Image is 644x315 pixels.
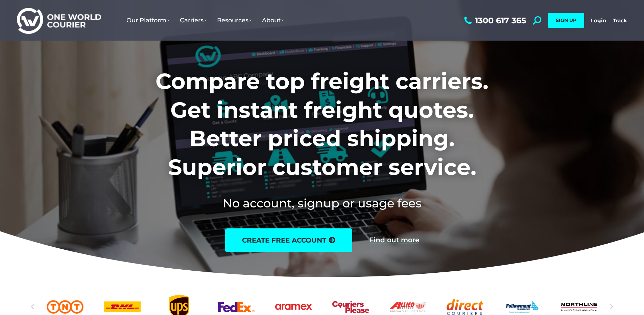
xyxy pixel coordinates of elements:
span: SIGN UP [556,17,576,23]
span: Resources [217,17,252,24]
a: Resources [212,10,257,31]
h1: Compare top freight carriers. Get instant freight quotes. Better priced shipping. Superior custom... [111,67,533,181]
a: SIGN UP [548,13,584,28]
a: About [257,10,289,31]
h2: No account, signup or usage fees [111,195,533,211]
a: Our Platform [121,10,175,31]
span: Carriers [180,17,207,24]
span: Our Platform [126,17,170,24]
a: Find out more [369,237,419,244]
span: About [262,17,284,24]
a: Login [591,17,606,24]
a: 1300 617 365 [462,16,526,25]
a: Track [613,17,627,24]
img: One World Courier [17,7,101,34]
a: create free account [225,228,352,252]
a: Carriers [175,10,212,31]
